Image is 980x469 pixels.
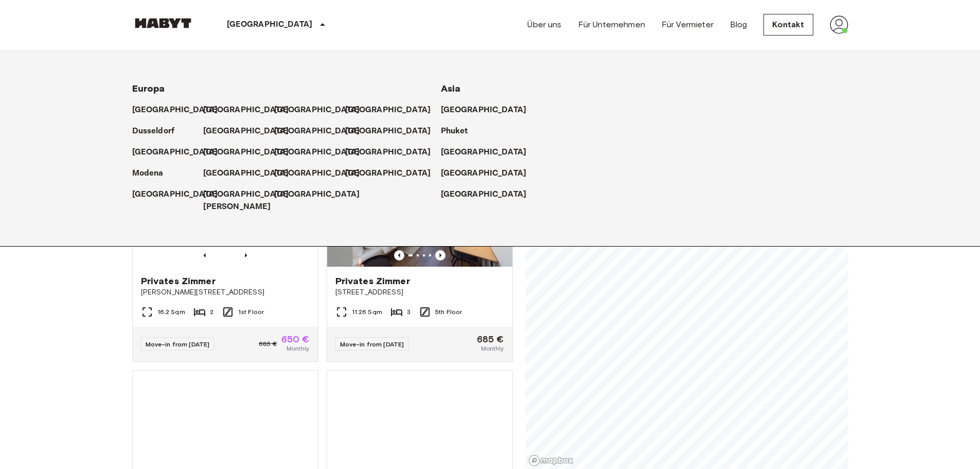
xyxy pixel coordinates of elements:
[441,104,527,116] p: [GEOGRAPHIC_DATA]
[441,104,537,116] a: [GEOGRAPHIC_DATA]
[345,125,441,137] a: [GEOGRAPHIC_DATA]
[203,125,299,137] a: [GEOGRAPHIC_DATA]
[132,104,218,116] p: [GEOGRAPHIC_DATA]
[259,339,277,349] span: 685 €
[146,340,210,348] span: Move-in from [DATE]
[394,250,404,260] button: Previous image
[132,146,228,159] a: [GEOGRAPHIC_DATA]
[274,125,360,137] p: [GEOGRAPHIC_DATA]
[200,250,210,260] button: Previous image
[274,146,370,159] a: [GEOGRAPHIC_DATA]
[203,188,299,213] a: [GEOGRAPHIC_DATA][PERSON_NAME]
[281,335,310,344] span: 650 €
[407,307,411,317] span: 3
[345,104,441,116] a: [GEOGRAPHIC_DATA]
[528,455,574,466] a: Mapbox logo
[141,287,310,298] span: [PERSON_NAME][STREET_ADDRESS]
[441,125,468,137] p: Phuket
[274,146,360,159] p: [GEOGRAPHIC_DATA]
[157,307,185,317] span: 16.2 Sqm
[203,188,289,213] p: [GEOGRAPHIC_DATA][PERSON_NAME]
[203,146,289,159] p: [GEOGRAPHIC_DATA]
[203,104,289,116] p: [GEOGRAPHIC_DATA]
[274,188,370,201] a: [GEOGRAPHIC_DATA]
[210,307,213,317] span: 2
[830,15,848,34] img: avatar
[352,307,382,317] span: 11.26 Sqm
[441,146,527,159] p: [GEOGRAPHIC_DATA]
[203,167,299,180] a: [GEOGRAPHIC_DATA]
[132,143,318,362] a: Marketing picture of unit DE-04-031-001-01HFPrevious imagePrevious imagePrivates Zimmer[PERSON_NA...
[132,167,164,180] p: Modena
[662,19,714,31] a: Für Vermieter
[132,167,174,180] a: Modena
[441,167,537,180] a: [GEOGRAPHIC_DATA]
[435,307,462,317] span: 5th Floor
[274,125,370,137] a: [GEOGRAPHIC_DATA]
[441,188,527,201] p: [GEOGRAPHIC_DATA]
[241,250,251,260] button: Previous image
[730,19,747,31] a: Blog
[227,19,313,31] p: [GEOGRAPHIC_DATA]
[132,188,228,201] a: [GEOGRAPHIC_DATA]
[481,344,504,353] span: Monthly
[441,167,527,180] p: [GEOGRAPHIC_DATA]
[441,188,537,201] a: [GEOGRAPHIC_DATA]
[132,146,218,159] p: [GEOGRAPHIC_DATA]
[274,104,360,116] p: [GEOGRAPHIC_DATA]
[132,125,185,137] a: Dusseldorf
[274,167,360,180] p: [GEOGRAPHIC_DATA]
[345,125,431,137] p: [GEOGRAPHIC_DATA]
[238,307,264,317] span: 1st Floor
[578,19,645,31] a: Für Unternehmen
[132,188,218,201] p: [GEOGRAPHIC_DATA]
[345,146,431,159] p: [GEOGRAPHIC_DATA]
[287,344,309,353] span: Monthly
[203,104,299,116] a: [GEOGRAPHIC_DATA]
[141,275,216,287] span: Privates Zimmer
[527,19,561,31] a: Über uns
[435,250,446,260] button: Previous image
[132,104,228,116] a: [GEOGRAPHIC_DATA]
[132,18,194,28] img: Habyt
[441,125,478,137] a: Phuket
[763,14,813,36] a: Kontakt
[345,146,441,159] a: [GEOGRAPHIC_DATA]
[132,83,165,94] span: Europa
[441,83,461,94] span: Asia
[345,167,441,180] a: [GEOGRAPHIC_DATA]
[203,167,289,180] p: [GEOGRAPHIC_DATA]
[477,335,504,344] span: 685 €
[274,188,360,201] p: [GEOGRAPHIC_DATA]
[274,104,370,116] a: [GEOGRAPHIC_DATA]
[335,275,410,287] span: Privates Zimmer
[335,287,504,298] span: [STREET_ADDRESS]
[203,125,289,137] p: [GEOGRAPHIC_DATA]
[132,125,175,137] p: Dusseldorf
[340,340,404,348] span: Move-in from [DATE]
[345,167,431,180] p: [GEOGRAPHIC_DATA]
[345,104,431,116] p: [GEOGRAPHIC_DATA]
[441,146,537,159] a: [GEOGRAPHIC_DATA]
[327,143,513,362] a: Marketing picture of unit DE-04-037-023-01QPrevious imagePrevious imagePrivates Zimmer[STREET_ADD...
[203,146,299,159] a: [GEOGRAPHIC_DATA]
[274,167,370,180] a: [GEOGRAPHIC_DATA]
